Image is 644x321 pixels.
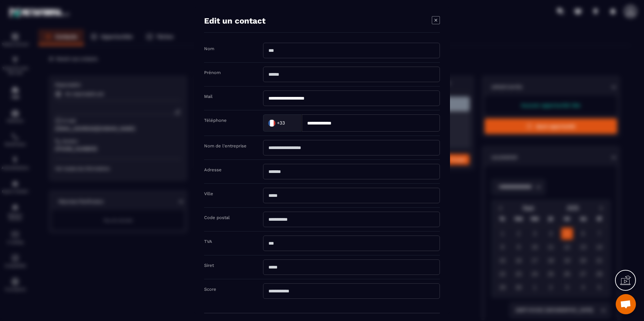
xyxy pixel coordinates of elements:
a: Ouvrir le chat [616,294,636,314]
label: Nom de l'entreprise [204,143,247,148]
input: Search for option [286,118,295,128]
label: Ville [204,191,213,196]
label: Adresse [204,167,222,172]
label: Prénom [204,70,221,75]
label: Siret [204,263,214,268]
h4: Edit un contact [204,16,265,26]
label: Score [204,287,216,292]
label: Mail [204,94,213,99]
img: Country Flag [265,116,279,130]
label: TVA [204,239,212,244]
label: Code postal [204,215,230,220]
span: +33 [277,119,285,126]
label: Téléphone [204,118,227,123]
label: Nom [204,46,214,51]
div: Search for option [263,114,302,132]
